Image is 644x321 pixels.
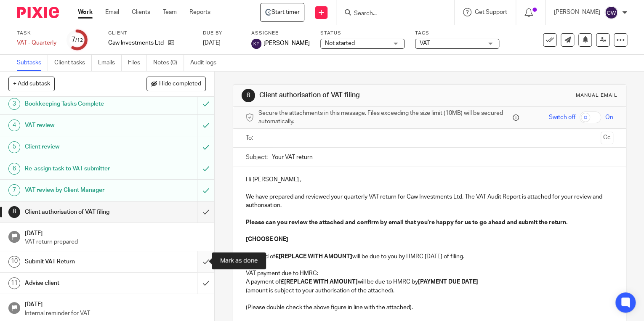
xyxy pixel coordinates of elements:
div: 10 [8,256,20,268]
p: Hi [PERSON_NAME] , [246,175,613,184]
h1: Client authorisation of VAT filing [259,91,447,100]
span: On [605,113,613,122]
h1: Advise client [25,277,134,289]
label: To: [246,134,255,142]
span: [PERSON_NAME] [263,39,310,48]
span: Not started [325,40,355,46]
label: Status [320,30,404,37]
h1: VAT review by Client Manager [25,184,134,196]
span: Hide completed [159,81,201,88]
button: + Add subtask [8,77,55,91]
h1: VAT review [25,119,134,132]
a: Caw Investments Ltd - VAT - Quarterly [260,3,304,22]
div: 7 [72,35,83,45]
div: VAT - Quarterly [17,39,56,47]
label: Due by [203,30,241,37]
div: 6 [8,163,20,175]
p: (Please double check the above figure in line with the attached). [246,303,613,312]
div: 8 [8,206,20,218]
div: Manual email [576,92,617,99]
div: 8 [242,89,255,102]
div: 11 [8,277,20,289]
label: Subject: [246,153,268,162]
p: We have prepared and reviewed your quarterly VAT return for Caw Investments Ltd. The VAT Audit Re... [246,193,613,210]
a: Work [78,8,93,16]
label: Tags [415,30,499,37]
img: svg%3E [251,39,261,49]
img: svg%3E [604,6,618,19]
h1: Bookkeeping Tasks Complete [25,98,134,110]
a: Notes (0) [153,55,184,71]
a: Audit logs [190,55,223,71]
a: Clients [132,8,150,16]
h1: Client review [25,141,134,153]
strong: £[REPLACE WITH AMOUNT] [281,279,358,285]
a: Emails [98,55,122,71]
button: Cc [601,132,613,144]
strong: [OR] [246,262,258,268]
h1: [DATE] [25,298,206,309]
img: Pixie [17,7,59,18]
p: VAT return prepared [25,238,206,246]
div: 3 [8,98,20,110]
p: (amount is subject to your authorisation of the attached). [246,287,613,295]
h1: Client authorisation of VAT filing [25,206,134,218]
input: Search [353,10,429,18]
p: A refund of will be due to you by HMRC [DATE] of filing. [246,252,613,261]
span: Switch off [549,113,575,122]
p: A payment of will be due to HMRC by [246,278,613,286]
div: 7 [8,184,20,196]
p: [PERSON_NAME] [554,8,600,16]
strong: [CHOOSE ONE] [246,236,288,242]
a: Team [163,8,177,16]
div: 4 [8,119,20,131]
strong: [PAYMENT DUE DATE] [418,279,478,285]
div: 5 [8,141,20,153]
h1: [DATE] [25,227,206,238]
label: Task [17,30,56,37]
small: /12 [75,38,83,42]
a: Subtasks [17,55,48,71]
a: Email [105,8,119,16]
p: VAT payment due to HMRC: [246,269,613,278]
span: Get Support [475,9,507,15]
strong: £[REPLACE WITH AMOUNT] [275,254,352,260]
p: Caw Investments Ltd [108,39,164,47]
a: Reports [189,8,210,16]
a: Client tasks [54,55,92,71]
button: Hide completed [146,77,206,91]
span: Start timer [271,8,300,16]
label: Client [108,30,192,37]
span: [DATE] [203,40,221,46]
span: Secure the attachments in this message. Files exceeding the size limit (10MB) will be secured aut... [258,109,511,126]
strong: Please can you review the attached and confirm by email that you're happy for us to go ahead and ... [246,220,567,225]
a: Files [128,55,147,71]
h1: Submit VAT Return [25,255,134,268]
label: Assignee [251,30,310,37]
h1: Re-assign task to VAT submitter [25,162,134,175]
p: Internal reminder for VAT [25,309,206,318]
span: VAT [420,40,430,46]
